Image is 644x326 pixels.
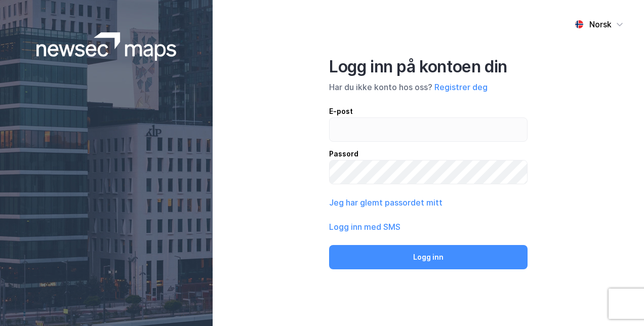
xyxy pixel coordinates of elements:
div: Passord [329,148,528,160]
button: Registrer deg [434,81,488,93]
img: logoWhite.bf58a803f64e89776f2b079ca2356427.svg [36,32,177,61]
button: Logg inn [329,245,528,269]
div: Logg inn på kontoen din [329,57,528,77]
button: Logg inn med SMS [329,221,400,233]
div: E-post [329,105,528,117]
div: Har du ikke konto hos oss? [329,81,528,93]
div: Norsk [589,18,612,30]
button: Jeg har glemt passordet mitt [329,196,442,209]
